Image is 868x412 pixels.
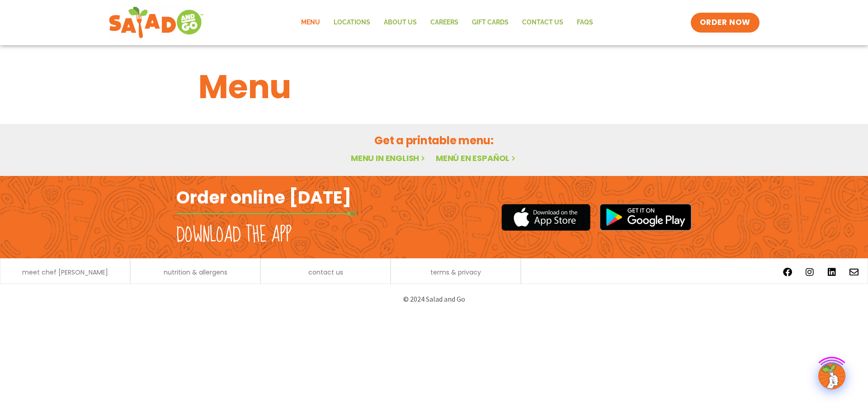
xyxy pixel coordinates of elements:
p: © 2024 Salad and Go [181,293,687,305]
h1: Menu [198,62,670,111]
nav: Menu [294,12,600,33]
a: Menu in English [351,152,427,164]
span: ORDER NOW [700,17,750,28]
a: Careers [424,12,465,33]
a: contact us [308,269,343,275]
a: GIFT CARDS [465,12,515,33]
a: terms & privacy [430,269,481,275]
a: About Us [377,12,424,33]
a: FAQs [570,12,600,33]
a: Menú en español [436,152,517,164]
img: google_play [599,204,692,231]
a: Locations [327,12,377,33]
a: ORDER NOW [691,13,759,33]
a: Contact Us [515,12,570,33]
h2: Download the app [176,223,292,248]
img: fork [176,211,357,216]
h2: Get a printable menu: [198,133,670,148]
a: meet chef [PERSON_NAME] [22,269,108,275]
img: new-SAG-logo-768×292 [108,5,204,41]
img: appstore [501,203,590,232]
a: nutrition & allergens [164,269,227,275]
a: Menu [294,12,327,33]
h2: Order online [DATE] [176,186,351,208]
